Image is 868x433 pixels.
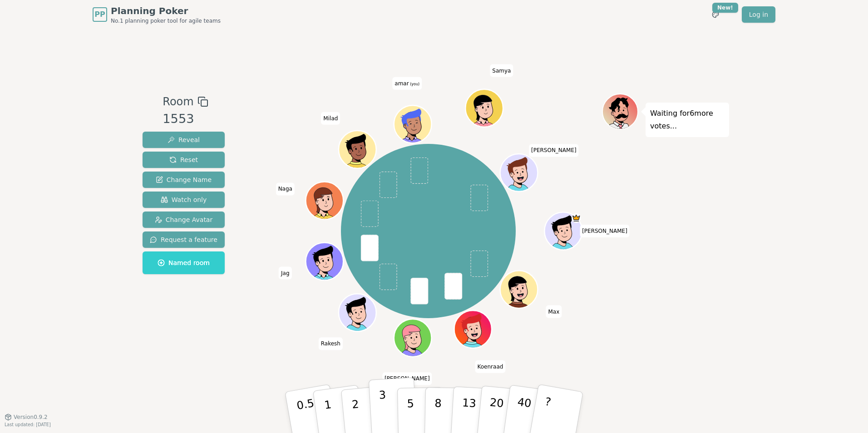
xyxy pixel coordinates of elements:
span: Room [163,93,193,110]
span: Click to change your name [529,144,579,157]
span: Click to change your name [319,337,343,350]
button: Click to change your avatar [395,107,431,142]
span: Click to change your name [580,225,630,237]
span: Change Name [156,175,212,184]
span: Click to change your name [392,77,422,90]
button: Reset [143,152,225,168]
span: Change Avatar [155,215,213,224]
span: Click to change your name [382,372,432,385]
span: No.1 planning poker tool for agile teams [111,17,221,25]
span: Version 0.9.2 [14,413,48,421]
span: (you) [409,82,420,86]
span: Last updated: [DATE] [5,422,51,427]
span: Chris is the host [572,213,581,223]
span: Watch only [161,195,207,204]
span: Click to change your name [475,360,506,373]
button: Reveal [143,132,225,148]
button: Watch only [143,192,225,208]
div: 1553 [163,110,208,128]
a: Log in [742,6,775,23]
a: PPPlanning PokerNo.1 planning poker tool for agile teams [93,5,221,25]
button: Version0.9.2 [5,413,48,421]
span: Click to change your name [276,182,295,195]
span: Click to change your name [279,267,292,280]
span: Reset [169,155,198,164]
p: Waiting for 6 more votes... [650,107,725,133]
span: Request a feature [150,235,217,244]
button: Named room [143,251,225,274]
div: New! [712,3,738,13]
button: New! [707,6,724,23]
button: Change Avatar [143,212,225,228]
span: Click to change your name [546,305,562,318]
span: Reveal [168,135,200,144]
span: Planning Poker [111,5,221,17]
span: Click to change your name [321,112,340,125]
span: Click to change your name [490,64,513,77]
button: Change Name [143,172,225,188]
span: PP [94,9,105,20]
span: Named room [158,258,210,267]
button: Request a feature [143,231,225,248]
